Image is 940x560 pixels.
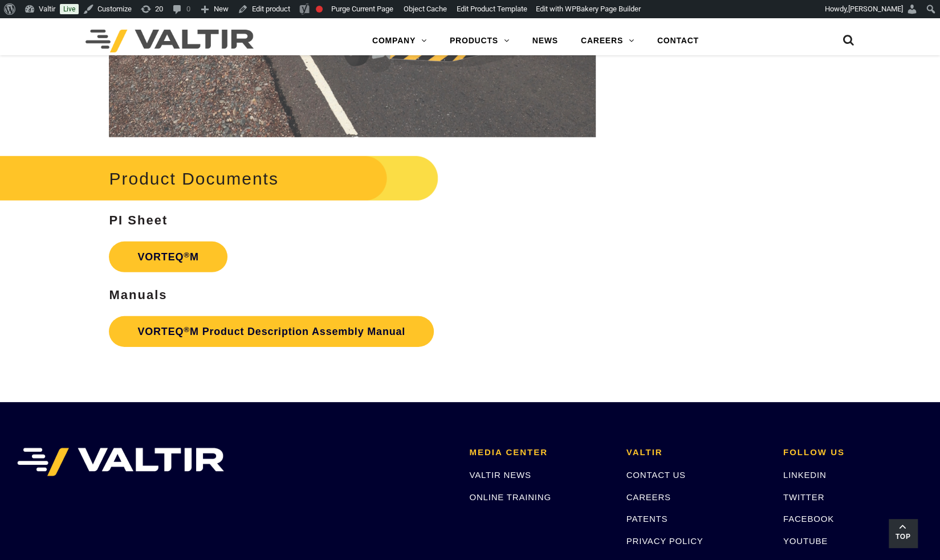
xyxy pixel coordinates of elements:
a: COMPANY [361,30,438,52]
a: PRODUCTS [438,30,521,52]
h2: MEDIA CENTER [469,448,609,457]
span: [PERSON_NAME] [848,5,903,13]
strong: PI Sheet [109,213,168,227]
strong: Manuals [109,288,167,302]
sup: ® [184,325,190,334]
a: VALTIR NEWS [469,470,531,480]
a: CONTACT US [626,470,686,480]
a: PATENTS [626,514,668,524]
a: CONTACT [646,30,710,52]
a: TWITTER [783,492,824,502]
a: YOUTUBE [783,536,828,546]
a: VORTEQ®M [109,242,227,272]
a: CAREERS [626,492,671,502]
a: Top [889,519,917,547]
div: Focus keyphrase not set [316,6,323,13]
sup: ® [184,251,190,259]
a: FACEBOOK [783,514,834,524]
a: PRIVACY POLICY [626,536,703,546]
a: ONLINE TRAINING [469,492,551,502]
a: CAREERS [569,30,646,52]
h2: VALTIR [626,448,766,457]
a: LINKEDIN [783,470,827,480]
a: NEWS [521,30,569,52]
img: VALTIR [17,448,224,476]
img: Valtir [86,30,254,52]
a: Live [60,4,79,14]
span: Top [889,530,917,543]
a: VORTEQ®M Product Description Assembly Manual [109,316,434,347]
h2: FOLLOW US [783,448,923,457]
